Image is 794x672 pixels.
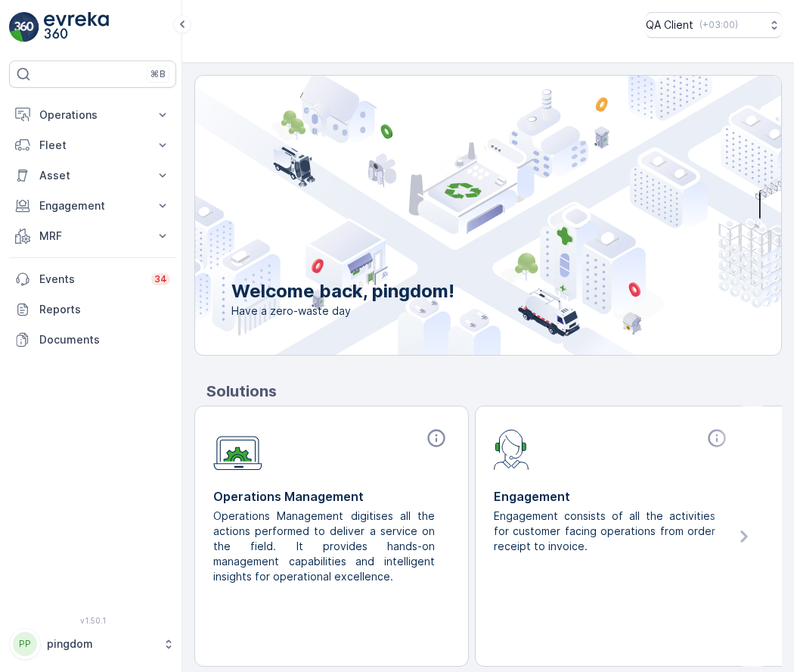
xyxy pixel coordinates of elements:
button: PPpingdom [9,628,176,660]
p: Events [39,272,142,287]
p: Engagement [494,487,730,506]
a: Reports [9,294,176,325]
p: Reports [39,302,170,317]
p: QA Client [646,17,693,33]
button: MRF [9,221,176,251]
button: Fleet [9,130,176,160]
a: Events34 [9,264,176,294]
div: PP [13,632,37,656]
p: Operations Management digitises all the actions performed to deliver a service on the field. It p... [213,509,438,584]
p: Operations [39,107,146,123]
p: pingdom [47,636,155,652]
button: QA Client(+03:00) [646,12,782,38]
p: MRF [39,229,146,244]
p: Documents [39,332,170,347]
button: Operations [9,100,176,130]
p: Engagement consists of all the activities for customer facing operations from order receipt to in... [494,509,718,554]
span: v 1.50.1 [9,616,176,625]
span: Have a zero-waste day [231,303,454,319]
a: Documents [9,325,176,355]
p: Fleet [39,138,146,153]
p: Asset [39,168,146,183]
img: module-icon [494,428,529,470]
p: Engagement [39,198,146,213]
p: Welcome back, pingdom! [231,279,454,303]
p: 34 [154,273,167,285]
img: city illustration [127,76,781,355]
img: logo [9,12,39,42]
p: Operations Management [213,487,450,506]
p: Solutions [206,380,782,403]
button: Asset [9,160,176,191]
p: ( +03:00 ) [699,19,738,31]
button: Engagement [9,191,176,221]
img: module-icon [213,428,262,471]
p: ⌘B [150,68,166,80]
img: logo_light-DOdMpM7g.png [44,12,109,42]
